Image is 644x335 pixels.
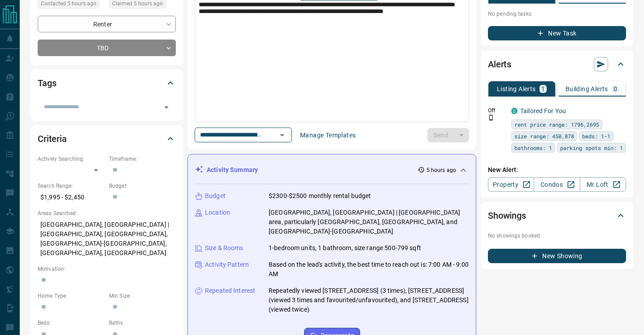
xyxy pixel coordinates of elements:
[205,208,230,217] p: Location
[488,232,626,240] p: No showings booked
[426,166,456,174] p: 5 hours ago
[269,286,469,314] p: Repeatedly viewed [STREET_ADDRESS] (3 times), [STREET_ADDRESS] (viewed 3 times and favourited/unf...
[514,143,552,152] span: bathrooms: 1
[195,162,469,178] div: Activity Summary5 hours ago
[109,155,176,163] p: Timeframe:
[582,132,610,141] span: beds: 1-1
[38,72,176,94] div: Tags
[269,208,469,236] p: [GEOGRAPHIC_DATA], [GEOGRAPHIC_DATA] | [GEOGRAPHIC_DATA] area, particularly [GEOGRAPHIC_DATA], [G...
[295,128,361,142] button: Manage Templates
[488,177,534,192] a: Property
[534,177,580,192] a: Condos
[38,292,104,300] p: Home Type:
[205,191,226,201] p: Budget
[488,7,626,21] p: No pending tasks
[560,143,623,152] span: parking spots min: 1
[488,53,626,75] div: Alerts
[488,106,506,115] p: Off
[38,182,104,190] p: Search Range:
[205,243,244,253] p: Size & Rooms
[541,86,545,92] p: 1
[38,209,176,217] p: Areas Searched:
[109,182,176,190] p: Budget:
[511,108,518,114] div: condos.ca
[38,190,104,205] p: $1,995 - $2,450
[38,155,104,163] p: Actively Searching:
[205,260,249,269] p: Activity Pattern
[109,292,176,300] p: Min Size:
[427,128,469,142] div: split button
[38,319,104,327] p: Beds:
[38,76,56,90] h2: Tags
[269,243,421,253] p: 1-bedroom units, 1 bathroom, size range 500-799 sqft
[514,132,574,141] span: size range: 450,878
[488,26,626,40] button: New Task
[38,265,176,273] p: Motivation:
[514,120,599,129] span: rent price range: 1796,2695
[109,319,176,327] p: Baths:
[488,57,511,71] h2: Alerts
[614,86,617,92] p: 0
[276,129,288,141] button: Open
[269,191,371,201] p: $2300-$2500 monthly rental budget
[566,86,608,92] p: Building Alerts
[580,177,626,192] a: Mr.Loft
[207,165,258,175] p: Activity Summary
[38,128,176,150] div: Criteria
[160,101,173,114] button: Open
[38,132,67,146] h2: Criteria
[488,249,626,263] button: New Showing
[520,107,566,115] a: Tailored For You
[488,165,626,175] p: New Alert:
[38,217,176,260] p: [GEOGRAPHIC_DATA], [GEOGRAPHIC_DATA] | [GEOGRAPHIC_DATA], [GEOGRAPHIC_DATA], [GEOGRAPHIC_DATA]-[G...
[488,205,626,226] div: Showings
[488,115,494,121] svg: Push Notification Only
[269,260,469,279] p: Based on the lead's activity, the best time to reach out is: 7:00 AM - 9:00 AM
[488,208,526,223] h2: Showings
[497,86,536,92] p: Listing Alerts
[38,16,176,32] div: Renter
[38,40,176,56] div: TBD
[205,286,255,295] p: Repeated Interest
